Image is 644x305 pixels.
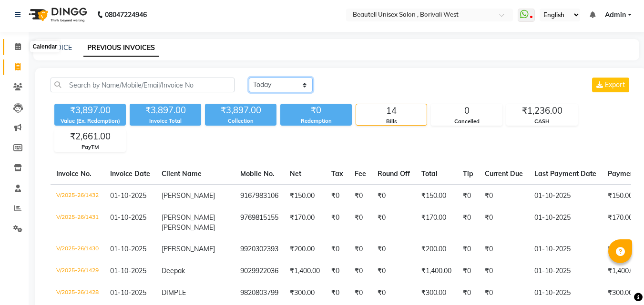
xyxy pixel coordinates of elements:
span: Deepak [162,266,185,275]
td: ₹0 [372,238,416,260]
td: 9167983106 [235,185,284,207]
td: 9769815155 [235,207,284,238]
td: ₹1,400.00 [284,260,326,282]
td: ₹0 [479,282,529,304]
td: ₹0 [349,238,372,260]
div: Bills [356,118,427,126]
td: ₹0 [326,282,349,304]
td: ₹0 [349,185,372,207]
div: ₹1,236.00 [507,104,577,118]
span: DIMPLE [162,288,186,297]
td: 01-10-2025 [529,185,602,207]
span: Tax [331,169,343,178]
span: [PERSON_NAME] [162,245,215,253]
div: Collection [205,117,276,125]
div: ₹3,897.00 [205,104,276,117]
td: ₹0 [479,260,529,282]
div: 14 [356,104,427,118]
div: CASH [507,118,577,126]
td: ₹0 [479,238,529,260]
td: ₹0 [372,282,416,304]
td: V/2025-26/1428 [51,282,104,304]
td: ₹0 [349,207,372,238]
div: PayTM [55,143,125,151]
td: 01-10-2025 [529,260,602,282]
td: V/2025-26/1432 [51,185,104,207]
td: ₹170.00 [416,207,457,238]
a: PREVIOUS INVOICES [83,39,159,57]
span: Invoice Date [110,169,150,178]
td: 9029922036 [235,260,284,282]
div: ₹0 [280,104,352,117]
td: 9920302393 [235,238,284,260]
td: ₹0 [372,185,416,207]
td: 01-10-2025 [529,282,602,304]
td: ₹0 [326,238,349,260]
span: 01-10-2025 [110,288,146,297]
td: 9820803799 [235,282,284,304]
div: Invoice Total [130,117,201,125]
div: ₹3,897.00 [130,104,201,117]
td: ₹0 [326,185,349,207]
td: ₹170.00 [284,207,326,238]
span: 01-10-2025 [110,213,146,222]
span: Tip [463,169,473,178]
div: ₹3,897.00 [54,104,126,117]
span: [PERSON_NAME] [162,213,215,222]
td: 01-10-2025 [529,207,602,238]
span: Total [421,169,438,178]
span: 01-10-2025 [110,266,146,275]
td: ₹0 [372,207,416,238]
span: 01-10-2025 [110,245,146,253]
span: Mobile No. [240,169,275,178]
img: logo [24,1,90,28]
td: V/2025-26/1429 [51,260,104,282]
span: Admin [605,10,626,20]
div: Value (Ex. Redemption) [54,117,126,125]
td: ₹300.00 [416,282,457,304]
span: Last Payment Date [534,169,596,178]
td: ₹0 [457,260,479,282]
td: ₹300.00 [284,282,326,304]
td: ₹200.00 [284,238,326,260]
td: ₹0 [457,238,479,260]
td: V/2025-26/1430 [51,238,104,260]
span: 01-10-2025 [110,191,146,200]
span: Net [290,169,301,178]
span: [PERSON_NAME] [162,191,215,200]
td: ₹0 [479,207,529,238]
span: Invoice No. [56,169,92,178]
td: ₹0 [349,282,372,304]
td: ₹150.00 [284,185,326,207]
td: V/2025-26/1431 [51,207,104,238]
td: ₹0 [326,260,349,282]
span: Export [605,80,625,89]
td: ₹0 [326,207,349,238]
td: ₹0 [457,207,479,238]
span: Client Name [162,169,202,178]
td: ₹200.00 [416,238,457,260]
div: ₹2,661.00 [55,130,125,143]
div: Calendar [30,41,59,52]
button: Export [592,78,629,92]
td: ₹0 [457,185,479,207]
td: 01-10-2025 [529,238,602,260]
span: Round Off [378,169,410,178]
b: 08047224946 [105,1,147,28]
div: Cancelled [431,118,502,126]
div: 0 [431,104,502,118]
span: Fee [355,169,366,178]
td: ₹0 [479,185,529,207]
input: Search by Name/Mobile/Email/Invoice No [51,78,235,92]
span: [PERSON_NAME] [162,223,215,232]
div: Redemption [280,117,352,125]
td: ₹150.00 [416,185,457,207]
td: ₹1,400.00 [416,260,457,282]
td: ₹0 [349,260,372,282]
td: ₹0 [457,282,479,304]
span: Current Due [485,169,523,178]
td: ₹0 [372,260,416,282]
